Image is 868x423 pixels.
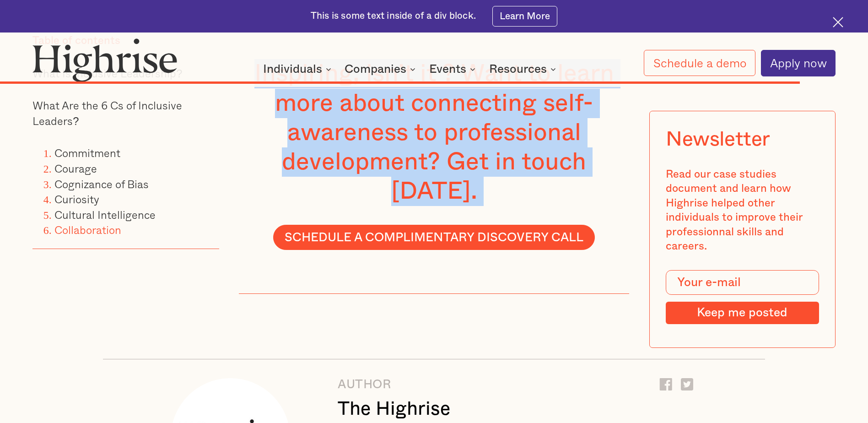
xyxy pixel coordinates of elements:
[54,206,156,222] a: Cultural Intelligence
[311,10,476,22] div: This is some text inside of a div block.
[345,64,418,75] div: Companies
[54,221,121,238] a: Collaboration
[239,59,629,206] div: Inspiring, isn’t it ? Want to learn more about connecting self-awareness to professional developm...
[54,175,149,192] a: Cognizance of Bias
[338,378,494,391] div: AUTHOR
[429,64,478,75] div: Events
[666,167,819,254] div: Read our case studies document and learn how Highrise helped other individuals to improve their p...
[761,50,836,76] a: Apply now
[666,270,819,324] form: Modal Form
[666,270,819,294] input: Your e-mail
[489,64,547,75] div: Resources
[666,127,770,151] div: Newsletter
[54,144,120,161] a: Commitment
[644,50,755,76] a: Schedule a demo
[492,6,558,27] a: Learn More
[659,378,672,390] img: Facebook logo
[32,97,182,130] a: What Are the 6 Cs of Inclusive Leaders?
[263,64,322,75] div: Individuals
[666,301,819,324] input: Keep me posted
[681,378,693,390] img: Twitter logo
[489,64,559,75] div: Resources
[54,190,99,207] a: Curiosity
[429,64,466,75] div: Events
[32,38,178,82] img: Highrise logo
[345,64,406,75] div: Companies
[273,225,594,250] a: SCHEDULE A COMPLIMENTARY DISCOVERY CALL
[833,17,843,27] img: Cross icon
[263,64,334,75] div: Individuals
[54,160,97,177] a: Courage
